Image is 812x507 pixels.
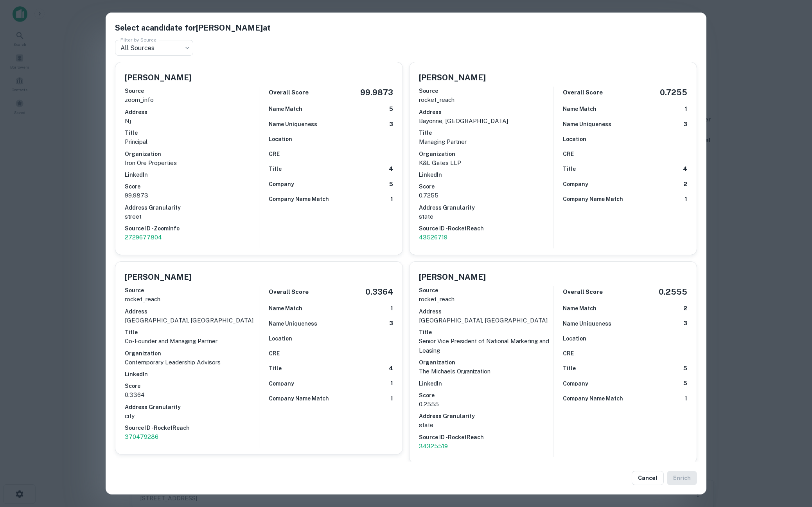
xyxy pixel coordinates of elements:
[125,337,259,346] p: Co-Founder and Managing Partner
[684,105,687,114] h6: 1
[684,195,687,204] h6: 1
[125,316,259,325] p: [GEOGRAPHIC_DATA], [GEOGRAPHIC_DATA]
[563,349,574,358] h6: CRE
[659,286,687,298] h5: 0.2555
[419,433,553,442] h6: Source ID - RocketReach
[419,203,553,212] h6: Address Granularity
[684,304,687,313] h6: 2
[125,191,259,200] p: 99.9873
[390,379,393,388] h6: 1
[563,135,586,143] h6: Location
[419,295,553,304] p: rocket_reach
[389,364,393,373] h6: 4
[125,411,259,421] p: city
[269,364,282,373] h6: Title
[419,170,553,179] h6: LinkedIn
[419,87,553,95] h6: Source
[120,36,156,43] label: Filter by Source
[419,72,486,83] h5: [PERSON_NAME]
[269,304,302,313] h6: Name Match
[125,129,259,137] h6: Title
[389,319,393,328] h6: 3
[390,394,393,403] h6: 1
[684,180,687,189] h6: 2
[125,307,259,316] h6: Address
[563,394,623,403] h6: Company Name Match
[419,137,553,147] p: Managing Partner
[125,182,259,191] h6: Score
[563,364,576,373] h6: Title
[563,334,586,343] h6: Location
[125,328,259,337] h6: Title
[125,150,259,158] h6: Organization
[125,403,259,411] h6: Address Granularity
[419,379,553,388] h6: LinkedIn
[683,165,687,174] h6: 4
[125,116,259,126] p: nj
[125,295,259,304] p: rocket_reach
[683,120,687,129] h6: 3
[125,158,259,168] p: Iron Ore Properties
[683,379,687,388] h6: 5
[115,40,193,56] div: All Sources
[269,120,317,129] h6: Name Uniqueness
[419,442,553,451] a: 34325519
[563,304,596,313] h6: Name Match
[419,95,553,105] p: rocket_reach
[419,158,553,168] p: K&L Gates LLP
[419,400,553,409] p: 0.2555
[773,444,812,482] iframe: Chat Widget
[125,271,192,283] h5: [PERSON_NAME]
[563,105,596,113] h6: Name Match
[389,120,393,129] h6: 3
[419,337,553,355] p: Senior Vice President of National Marketing and Leasing
[419,271,486,283] h5: [PERSON_NAME]
[125,286,259,295] h6: Source
[419,307,553,316] h6: Address
[419,150,553,158] h6: Organization
[389,180,393,189] h6: 5
[419,367,553,376] p: The Michaels Organization
[563,195,623,203] h6: Company Name Match
[269,105,302,113] h6: Name Match
[125,170,259,179] h6: LinkedIn
[419,108,553,116] h6: Address
[419,116,553,126] p: bayonne, [GEOGRAPHIC_DATA]
[125,349,259,358] h6: Organization
[125,432,259,442] a: 370479286
[125,203,259,212] h6: Address Granularity
[683,319,687,328] h6: 3
[419,328,553,337] h6: Title
[660,87,687,98] h5: 0.7255
[419,191,553,200] p: 0.7255
[269,88,309,97] h6: Overall Score
[563,319,611,328] h6: Name Uniqueness
[684,394,687,403] h6: 1
[563,120,611,129] h6: Name Uniqueness
[563,379,588,388] h6: Company
[269,334,292,343] h6: Location
[269,379,294,388] h6: Company
[419,212,553,221] p: state
[390,304,393,313] h6: 1
[419,412,553,420] h6: Address Granularity
[125,233,259,242] a: 2729677804
[563,88,603,97] h6: Overall Score
[125,95,259,105] p: zoom_info
[269,394,329,403] h6: Company Name Match
[269,288,309,297] h6: Overall Score
[269,165,282,173] h6: Title
[125,212,259,221] p: street
[269,150,280,158] h6: CRE
[563,180,588,188] h6: Company
[125,224,259,233] h6: Source ID - ZoomInfo
[365,286,393,298] h5: 0.3364
[419,233,553,242] a: 43526719
[269,349,280,358] h6: CRE
[389,105,393,114] h6: 5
